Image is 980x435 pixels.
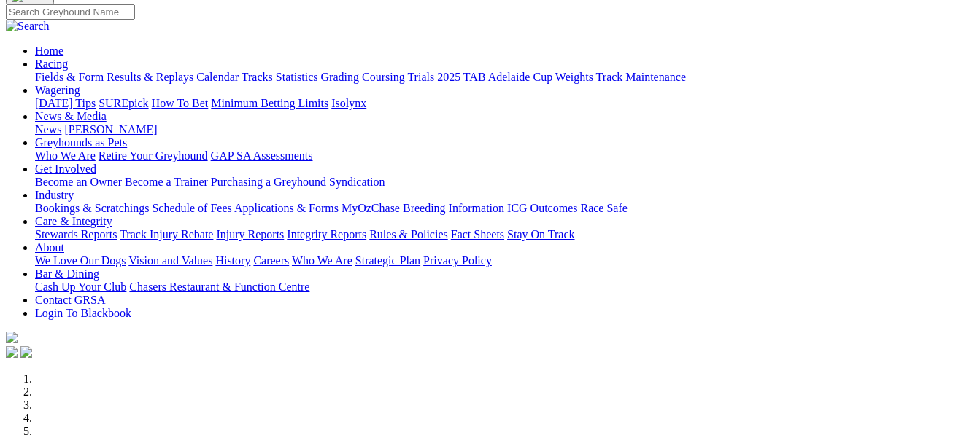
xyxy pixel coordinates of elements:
a: Industry [35,189,74,201]
a: Who We Are [292,254,352,267]
a: Become a Trainer [125,176,208,188]
a: Become an Owner [35,176,122,188]
img: facebook.svg [6,346,18,358]
a: We Love Our Dogs [35,254,126,267]
a: Trials [407,71,434,83]
a: Grading [321,71,359,83]
a: Race Safe [580,202,627,214]
a: Who We Are [35,149,96,162]
a: Purchasing a Greyhound [211,176,326,188]
a: Chasers Restaurant & Function Centre [129,281,309,293]
a: About [35,241,64,254]
div: Bar & Dining [35,281,974,294]
input: Search [6,4,135,20]
a: Careers [253,254,289,267]
a: Wagering [35,84,80,96]
div: Wagering [35,97,974,110]
a: Stewards Reports [35,228,117,240]
div: Get Involved [35,176,974,189]
a: [PERSON_NAME] [64,123,157,136]
div: About [35,254,974,267]
div: News & Media [35,123,974,136]
a: How To Bet [152,97,209,109]
img: logo-grsa-white.png [6,332,18,343]
a: Vision and Values [128,254,212,267]
a: Integrity Reports [287,228,366,240]
a: Calendar [196,71,239,83]
a: Track Maintenance [596,71,686,83]
a: Privacy Policy [423,254,492,267]
img: Search [6,20,50,33]
a: Isolynx [331,97,366,109]
a: 2025 TAB Adelaide Cup [437,71,552,83]
a: Fields & Form [35,71,104,83]
a: [DATE] Tips [35,97,96,109]
a: Stay On Track [507,228,574,240]
a: Care & Integrity [35,215,112,227]
a: Schedule of Fees [152,202,231,214]
a: Get Involved [35,162,96,175]
a: Statistics [276,71,318,83]
div: Greyhounds as Pets [35,149,974,162]
a: ICG Outcomes [507,202,577,214]
a: Applications & Forms [234,202,339,214]
div: Racing [35,71,974,84]
a: Coursing [362,71,405,83]
a: Home [35,44,63,57]
a: News & Media [35,110,107,122]
a: Breeding Information [403,202,504,214]
a: News [35,123,61,136]
a: Results & Replays [107,71,193,83]
a: Greyhounds as Pets [35,136,127,149]
a: Contact GRSA [35,294,105,306]
a: Track Injury Rebate [120,228,213,240]
a: SUREpick [99,97,148,109]
a: Tracks [242,71,273,83]
a: Retire Your Greyhound [99,149,208,162]
div: Care & Integrity [35,228,974,241]
img: twitter.svg [20,346,32,358]
a: Strategic Plan [355,254,420,267]
a: Weights [555,71,593,83]
a: Bookings & Scratchings [35,202,149,214]
a: MyOzChase [342,202,400,214]
a: Syndication [329,176,385,188]
a: Bar & Dining [35,267,99,280]
a: Rules & Policies [369,228,448,240]
a: History [215,254,250,267]
a: Minimum Betting Limits [211,97,328,109]
a: GAP SA Assessments [211,149,313,162]
a: Cash Up Your Club [35,281,126,293]
a: Injury Reports [216,228,284,240]
a: Racing [35,58,68,70]
a: Fact Sheets [451,228,504,240]
div: Industry [35,202,974,215]
a: Login To Blackbook [35,307,131,319]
